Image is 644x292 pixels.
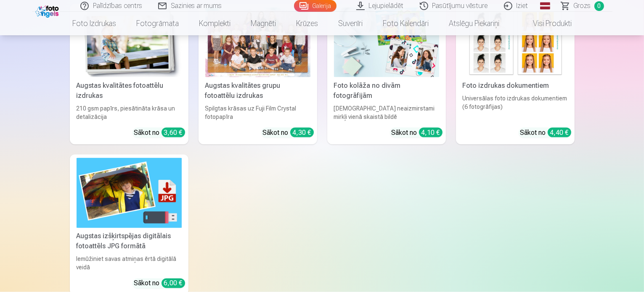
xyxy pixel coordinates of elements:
img: Foto izdrukas dokumentiem [463,8,568,78]
div: 4,10 € [419,128,443,137]
a: Visi produkti [509,12,582,35]
div: Spilgtas krāsas uz Fuji Film Crystal fotopapīra [202,104,314,121]
div: Augstas kvalitātes grupu fotoattēlu izdrukas [202,81,314,101]
img: Augstas kvalitātes fotoattēlu izdrukas [77,8,182,78]
div: Augstas izšķirtspējas digitālais fotoattēls JPG formātā [73,231,185,252]
div: 210 gsm papīrs, piesātināta krāsa un detalizācija [73,104,185,121]
img: Foto kolāža no divām fotogrāfijām [334,8,439,78]
a: Foto kalendāri [373,12,439,35]
div: Foto kolāža no divām fotogrāfijām [331,81,443,101]
a: Magnēti [241,12,286,35]
div: Augstas kvalitātes fotoattēlu izdrukas [73,81,185,101]
a: Komplekti [189,12,241,35]
div: Sākot no [520,128,571,138]
a: Augstas kvalitātes fotoattēlu izdrukasAugstas kvalitātes fotoattēlu izdrukas210 gsm papīrs, piesā... [70,4,188,145]
div: Foto izdrukas dokumentiem [459,81,571,91]
img: Augstas izšķirtspējas digitālais fotoattēls JPG formātā [77,158,182,228]
div: 3,60 € [162,128,185,137]
span: Grozs [574,1,591,11]
span: 0 [594,1,604,11]
a: Foto izdrukas [62,12,126,35]
div: Sākot no [134,128,185,138]
a: Foto izdrukas dokumentiemFoto izdrukas dokumentiemUniversālas foto izdrukas dokumentiem (6 fotogr... [456,4,575,145]
div: 6,00 € [162,279,185,288]
div: [DEMOGRAPHIC_DATA] neaizmirstami mirkļi vienā skaistā bildē [331,104,443,121]
a: Fotogrāmata [126,12,189,35]
a: Foto kolāža no divām fotogrāfijāmFoto kolāža no divām fotogrāfijām[DEMOGRAPHIC_DATA] neaizmirstam... [327,4,446,145]
a: Krūzes [286,12,328,35]
div: Iemūžiniet savas atmiņas ērtā digitālā veidā [73,255,185,272]
div: Sākot no [134,279,185,289]
div: Sākot no [263,128,314,138]
a: Suvenīri [328,12,373,35]
img: /fa1 [35,3,61,18]
a: Augstas kvalitātes grupu fotoattēlu izdrukasSpilgtas krāsas uz Fuji Film Crystal fotopapīraSākot ... [199,4,317,145]
div: 4,30 € [290,128,314,137]
a: Atslēgu piekariņi [439,12,509,35]
div: Universālas foto izdrukas dokumentiem (6 fotogrāfijas) [459,94,571,121]
div: 4,40 € [548,128,571,137]
div: Sākot no [392,128,443,138]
